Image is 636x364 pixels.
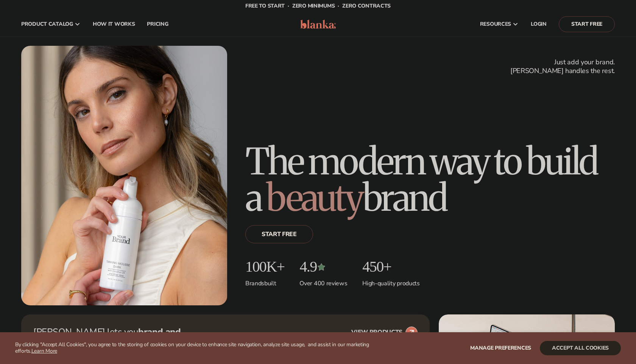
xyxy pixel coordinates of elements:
span: Just add your brand. [PERSON_NAME] handles the rest. [510,58,615,76]
span: Free to start · ZERO minimums · ZERO contracts [245,2,391,9]
h1: The modern way to build a brand [245,143,615,216]
p: 100K+ [245,258,284,275]
p: Brands built [245,275,284,288]
a: product catalog [15,12,87,36]
a: Start free [245,225,313,243]
a: VIEW PRODUCTS [351,327,418,339]
p: By clicking "Accept All Cookies", you agree to the storing of cookies on your device to enhance s... [15,342,371,355]
p: 450+ [362,258,419,275]
span: How It Works [93,21,135,27]
a: Learn More [31,347,57,355]
button: Manage preferences [470,341,531,355]
a: How It Works [87,12,141,36]
p: Over 400 reviews [299,275,347,288]
span: beauty [266,175,362,221]
a: LOGIN [525,12,553,36]
button: accept all cookies [540,341,621,355]
p: 4.9 [299,258,347,275]
span: Manage preferences [470,344,531,352]
span: product catalog [21,21,73,27]
p: High-quality products [362,275,419,288]
span: pricing [147,21,168,27]
img: Female holding tanning mousse. [21,46,227,305]
a: resources [474,12,525,36]
span: resources [480,21,511,27]
a: Start Free [559,16,615,32]
span: LOGIN [531,21,547,27]
img: logo [300,20,336,29]
a: pricing [141,12,174,36]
